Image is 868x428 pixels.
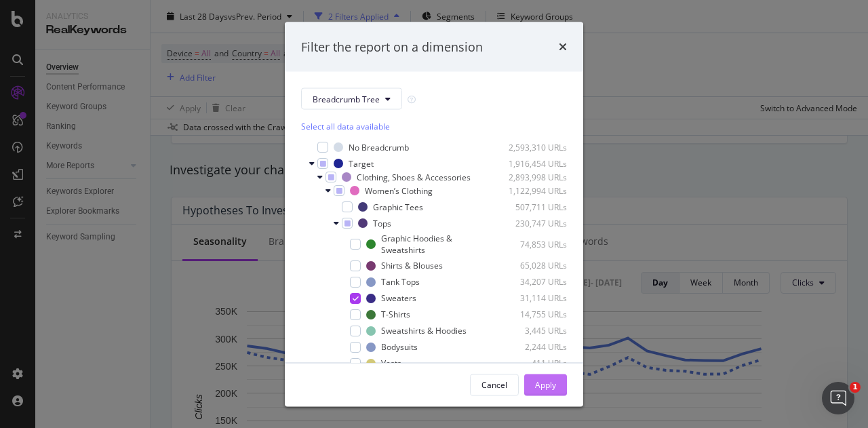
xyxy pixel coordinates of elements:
div: Tank Tops [381,276,420,288]
div: Filter the report on a dimension [301,38,483,56]
div: Cancel [481,378,507,390]
div: Tops [373,217,391,229]
div: Target [349,157,374,169]
div: Select all data available [301,121,567,132]
button: Apply [524,374,567,395]
div: 65,028 URLs [500,260,567,271]
div: 74,853 URLs [507,238,567,250]
div: No Breadcrumb [349,141,409,153]
div: Vests [381,357,401,369]
span: Breadcrumb Tree [313,93,380,104]
div: Women’s Clothing [365,184,433,196]
div: 34,207 URLs [500,276,567,288]
div: times [559,38,567,56]
div: 2,893,998 URLs [500,171,567,182]
div: Apply [535,378,556,390]
div: 1,916,454 URLs [500,157,567,169]
button: Cancel [470,374,519,395]
div: Graphic Tees [373,201,423,212]
div: Bodysuits [381,341,418,353]
button: Breadcrumb Tree [301,88,402,110]
div: Clothing, Shoes & Accessories [357,171,471,182]
div: 14,755 URLs [500,309,567,320]
div: 2,593,310 URLs [500,141,567,153]
div: 3,445 URLs [500,325,567,336]
span: 1 [850,382,861,393]
div: 2,244 URLs [500,341,567,353]
div: 31,114 URLs [500,292,567,304]
div: Graphic Hoodies & Sweatshirts [381,233,488,256]
div: Sweatshirts & Hoodies [381,325,467,336]
div: 1,122,994 URLs [500,184,567,196]
div: modal [285,22,583,406]
div: 411 URLs [500,357,567,369]
iframe: Intercom live chat [822,382,854,414]
div: Sweaters [381,292,416,304]
div: T-Shirts [381,309,410,320]
div: 507,711 URLs [500,201,567,212]
div: Shirts & Blouses [381,260,443,271]
div: 230,747 URLs [500,217,567,229]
